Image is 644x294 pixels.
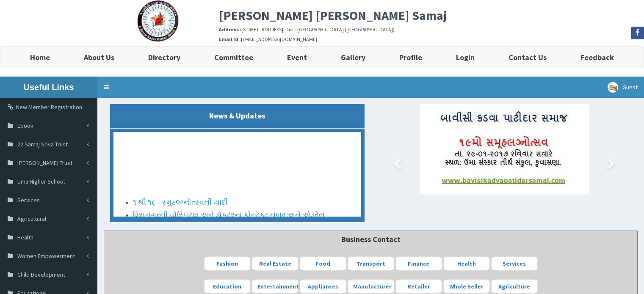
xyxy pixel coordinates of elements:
[213,283,241,290] b: Education
[601,77,644,98] a: Guest
[287,52,307,62] b: Event
[17,271,65,278] span: Child Development
[17,196,40,204] span: Services
[204,279,251,294] a: Education
[219,7,447,23] b: [PERSON_NAME] [PERSON_NAME] Samaj
[219,27,644,32] h6: [STREET_ADDRESS], Dist - [GEOGRAPHIC_DATA] ([GEOGRAPHIC_DATA]).
[17,234,33,241] span: Health
[348,279,394,294] a: Manufacturer
[148,52,180,62] b: Directory
[17,252,75,260] span: Women Empowerment
[608,82,618,93] img: User Image
[300,279,346,294] a: Appliances
[17,159,72,167] span: [PERSON_NAME] Trust
[197,47,270,68] a: Committee
[341,234,401,244] b: Business Contact
[84,52,114,62] b: About Us
[420,104,589,195] img: image
[214,52,253,62] b: Committee
[133,209,260,219] a: નિમંત્રણ પત્રિકા - ૧૯મો સમૂહ લગ્નોત્સવ
[133,196,232,206] a: મહેસાણાના ડોક્ટર કોન્ટેક્ટ નંબર
[357,260,385,267] b: Transport
[131,47,197,68] a: Directory
[219,36,241,42] b: Email Id :
[252,279,299,294] a: Entertainment
[408,260,429,267] b: Finance
[315,260,330,267] b: Food
[492,47,564,68] a: Contact Us
[498,283,530,290] b: Agriculture
[491,256,538,271] a: Services
[324,47,382,68] a: Gallery
[308,283,338,290] b: Appliances
[300,256,346,271] a: Food
[257,283,299,290] b: Entertainment
[622,83,638,91] span: Guest
[382,47,439,68] a: Profile
[439,47,492,68] a: Login
[341,52,365,62] b: Gallery
[24,82,74,92] b: Useful Links
[133,184,325,193] a: વિસનગરની હોસ્પિટલ અને ડોક્ટરના કોન્ટેક્ટ નંબર અને એડ્રેસ
[17,140,68,148] span: 22 Samaj Seva Trust
[133,171,228,181] a: ૧ થી ૧૮ - સ્મુહ્લ્ગ્નોત્સ્વની યાદી
[509,52,547,62] b: Contact Us
[491,279,538,294] a: Agriculture
[395,256,442,271] a: Finance
[252,256,299,271] a: Real Estate
[395,279,442,294] a: Retailer
[204,256,251,271] a: Fashion
[219,26,241,33] b: Address :
[443,256,490,271] a: Health
[209,111,265,121] b: News & Updates
[407,283,430,290] b: Retailer
[270,47,324,68] a: Event
[456,52,475,62] b: Login
[13,47,67,68] a: Home
[17,122,33,129] span: Ebook
[216,260,238,267] b: Fashion
[17,215,46,223] span: Agricultural
[348,256,394,271] a: Transport
[457,260,476,267] b: Health
[219,36,644,42] h6: [EMAIL_ADDRESS][DOMAIN_NAME]
[503,260,526,267] b: Services
[17,178,65,185] span: Uma Higher School
[259,260,291,267] b: Real Estate
[564,47,631,68] a: Feedback
[449,283,484,290] b: Whole Seller
[443,279,490,294] a: Whole Seller
[67,47,131,68] a: About Us
[353,283,392,290] b: Manufacturer
[30,52,50,62] b: Home
[399,52,422,62] b: Profile
[580,52,614,62] b: Feedback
